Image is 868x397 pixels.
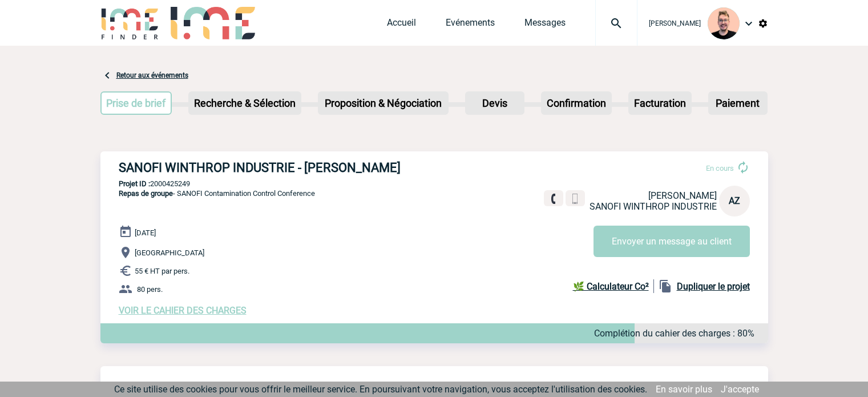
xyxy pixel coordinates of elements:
[100,179,768,188] p: 2000425249
[446,17,495,33] a: Evénements
[570,194,580,204] img: portable.png
[548,194,559,204] img: fixe.png
[708,7,740,39] img: 129741-1.png
[709,93,766,114] p: Paiement
[648,190,717,201] span: [PERSON_NAME]
[706,164,734,173] span: En cours
[659,279,672,293] img: file_copy-black-24dp.png
[466,93,523,114] p: Devis
[594,226,750,257] button: Envoyer un message au client
[649,19,701,27] span: [PERSON_NAME]
[387,17,416,33] a: Accueil
[729,195,740,206] span: AZ
[114,384,647,395] span: Ce site utilise des cookies pour vous offrir le meilleur service. En poursuivant votre navigation...
[137,285,163,294] span: 80 pers.
[135,228,156,237] span: [DATE]
[542,93,611,114] p: Confirmation
[135,248,204,257] span: [GEOGRAPHIC_DATA]
[116,71,188,79] a: Retour aux événements
[119,161,461,175] h3: SANOFI WINTHROP INDUSTRIE - [PERSON_NAME]
[189,93,300,114] p: Recherche & Sélection
[119,189,173,198] span: Repas de groupe
[119,189,315,198] span: - SANOFI Contamination Control Conference
[573,281,649,292] b: 🌿 Calculateur Co²
[119,179,150,188] b: Projet ID :
[119,305,247,316] a: VOIR LE CAHIER DES CHARGES
[573,279,654,293] a: 🌿 Calculateur Co²
[590,201,717,212] span: SANOFI WINTHROP INDUSTRIE
[721,384,759,395] a: J'accepte
[656,384,712,395] a: En savoir plus
[100,7,160,39] img: IME-Finder
[629,93,691,114] p: Facturation
[135,267,189,275] span: 55 € HT par pers.
[319,93,447,114] p: Proposition & Négociation
[524,17,566,33] a: Messages
[102,93,171,114] p: Prise de brief
[677,281,750,292] b: Dupliquer le projet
